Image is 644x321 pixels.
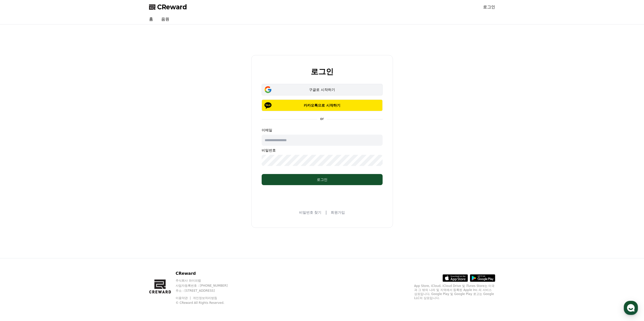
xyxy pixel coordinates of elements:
a: 홈 [145,14,157,24]
a: 로그인 [483,4,495,10]
a: 회원가입 [331,210,345,215]
p: 주식회사 와이피랩 [176,279,237,283]
a: 설정 [65,160,97,173]
p: CReward [176,270,237,277]
p: 비밀번호 [262,148,383,153]
p: 주소 : [STREET_ADDRESS] [176,289,237,293]
span: 설정 [78,168,84,172]
p: © CReward All Rights Reserved. [176,301,237,305]
a: CReward [149,3,187,11]
h2: 로그인 [311,67,334,76]
span: 대화 [46,168,52,172]
button: 로그인 [262,174,383,185]
a: 개인정보처리방침 [193,296,217,300]
p: 사업자등록번호 : [PHONE_NUMBER] [176,284,237,288]
div: 구글로 시작하기 [269,87,375,92]
a: 대화 [33,160,65,173]
button: 카카오톡으로 시작하기 [262,100,383,111]
p: or [317,116,327,121]
a: 홈 [2,160,33,173]
p: 이메일 [262,128,383,133]
p: App Store, iCloud, iCloud Drive 및 iTunes Store는 미국과 그 밖의 나라 및 지역에서 등록된 Apple Inc.의 서비스 상표입니다. Goo... [414,284,495,300]
span: CReward [157,3,187,11]
span: | [325,209,327,215]
a: 이용약관 [176,296,192,300]
p: 카카오톡으로 시작하기 [269,103,375,108]
a: 음원 [157,14,173,24]
button: 구글로 시작하기 [262,84,383,95]
div: 로그인 [272,177,372,182]
span: 홈 [16,168,19,172]
a: 비밀번호 찾기 [299,210,321,215]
